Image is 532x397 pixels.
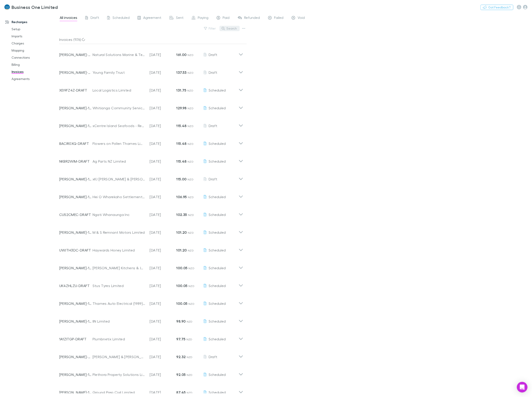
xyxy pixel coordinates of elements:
[187,373,193,377] span: NZD
[59,301,93,306] p: [PERSON_NAME]-1647
[7,75,63,82] a: Agreements
[12,4,58,10] h3: Business One Limited
[59,390,93,395] p: [PERSON_NAME]-1602
[209,52,218,57] span: Draft
[93,372,145,377] div: Plethora Property Solutions Limited
[150,283,176,288] p: [DATE]
[209,390,226,394] span: Scheduled
[150,319,176,324] p: [DATE]
[56,168,247,186] div: [PERSON_NAME]-1556xKJ [PERSON_NAME] & [PERSON_NAME] - Rechargly[DATE]115.00 NZDDraft
[59,194,93,199] p: [PERSON_NAME]-1613
[150,354,176,359] p: [DATE]
[150,88,176,93] p: [DATE]
[56,239,247,257] div: UWJTH3DC-DRAFTHaywards Honey Limited[DATE]101.20 NZDScheduled
[176,283,188,288] strong: 100.05
[209,159,226,163] span: Scheduled
[188,302,194,305] span: NZD
[93,159,145,164] div: Ag Parts NZ Limited
[59,247,93,253] p: UWJTH3DC-DRAFT
[59,123,93,128] p: [PERSON_NAME]-1559
[209,177,218,181] span: Draft
[56,204,247,222] div: CU52CMEC-DRAFTNgati Whanaunga Inc[DATE]102.35 NZDScheduled
[59,159,93,164] p: NKBR2WIM-DRAFT
[176,212,187,217] strong: 102.35
[59,319,93,324] p: [PERSON_NAME]-1112
[188,53,194,57] span: NZD
[150,123,176,128] p: [DATE]
[176,106,187,110] strong: 129.98
[56,80,247,97] div: XEI9FZ4Z-DRAFTLocal Logistics Limited[DATE]131.75 NZDScheduled
[4,4,10,10] img: Business One Limited's Logo
[188,142,194,146] span: NZD
[209,319,226,323] span: Scheduled
[56,44,247,62] div: [PERSON_NAME]-0037Natural Solutions Marine & Terrestrial Ecologists Limited[DATE]161.00 NZDDraft
[56,275,247,293] div: UK4ZHLZU-DRAFTStus Tyres Limited[DATE]100.05 NZDScheduled
[56,364,247,382] div: [PERSON_NAME]-1598Plethora Property Solutions Limited[DATE]92.05 NZDScheduled
[113,15,130,21] span: Scheduled
[56,115,247,133] div: [PERSON_NAME]-1559xCentre Island Seafoods - Rechargly[DATE]115.48 NZDDraft
[93,319,145,324] div: IIN Limited
[150,301,176,306] p: [DATE]
[481,5,513,10] button: Got Feedback?
[188,124,194,128] span: NZD
[150,247,176,253] p: [DATE]
[56,222,247,239] div: [PERSON_NAME]-1294M & S Remnant Motors Limited[DATE]101.20 NZDScheduled
[176,390,186,395] strong: 87.45
[186,338,192,341] span: NZD
[93,283,145,288] div: Stus Tyres Limited
[56,257,247,275] div: [PERSON_NAME]-1215[PERSON_NAME] Kitchens & Joinery Limited[DATE]100.05 NZDScheduled
[150,159,176,164] p: [DATE]
[176,195,187,199] strong: 106.95
[56,97,247,115] div: [PERSON_NAME]-1663Whitianga Community Service Trust[DATE]129.98 NZDScheduled
[150,372,176,377] p: [DATE]
[93,52,145,57] div: Natural Solutions Marine & Terrestrial Ecologists Limited
[59,372,93,377] p: [PERSON_NAME]-1598
[176,319,186,323] strong: 98.90
[209,337,226,341] span: Scheduled
[176,177,187,181] strong: 115.00
[188,160,194,163] span: NZD
[60,15,77,21] span: All invoices
[59,265,93,271] p: [PERSON_NAME]-1215
[188,213,194,217] span: NZD
[202,26,219,31] button: Filter
[150,194,176,199] p: [DATE]
[7,47,63,54] a: Mapping
[188,196,194,199] span: NZD
[188,284,194,288] span: NZD
[220,26,240,31] button: Search
[176,159,187,164] strong: 115.48
[93,194,145,199] div: Hei O Wharekaho Settlement Trust
[59,336,93,342] p: 1A1ZITGP-DRAFT
[187,355,193,359] span: NZD
[93,301,145,306] div: Thames Auto Electrical (1989) Limited
[176,70,187,75] strong: 137.53
[187,320,193,323] span: NZD
[59,212,93,217] p: CU52CMEC-DRAFT
[198,15,209,21] span: Paying
[7,26,63,33] a: Setup
[93,141,145,146] div: Flowers on Pollen Thames Limited
[56,62,247,80] div: [PERSON_NAME]-0385Young Family Trust[DATE]137.53 NZDDraft
[209,301,226,305] span: Scheduled
[56,293,247,311] div: [PERSON_NAME]-1647Thames Auto Electrical (1989) Limited[DATE]100.05 NZDScheduled
[298,15,305,21] span: Void
[176,230,187,235] strong: 101.20
[223,15,230,21] span: Paid
[56,151,247,168] div: NKBR2WIM-DRAFTAg Parts NZ Limited[DATE]115.48 NZDScheduled
[93,390,145,395] div: Ground Prep Civil Limited
[176,266,188,270] strong: 100.05
[209,212,226,217] span: Scheduled
[176,337,186,341] strong: 97.75
[56,346,247,364] div: [PERSON_NAME]-0060[PERSON_NAME] & [PERSON_NAME][DATE]92.32 NZDDraft
[188,178,194,181] span: NZD
[209,124,218,128] span: Draft
[176,124,187,128] strong: 115.48
[150,141,176,146] p: [DATE]
[93,123,145,128] div: xCentre Island Seafoods - Rechargly
[56,133,247,151] div: BACIR0XQ-DRAFTFlowers on Pollen Thames Limited[DATE]115.48 NZDScheduled
[93,105,145,111] div: Whitianga Community Service Trust
[176,372,186,377] strong: 92.05
[93,176,145,182] div: xKJ [PERSON_NAME] & [PERSON_NAME] - Rechargly
[7,54,63,61] a: Connections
